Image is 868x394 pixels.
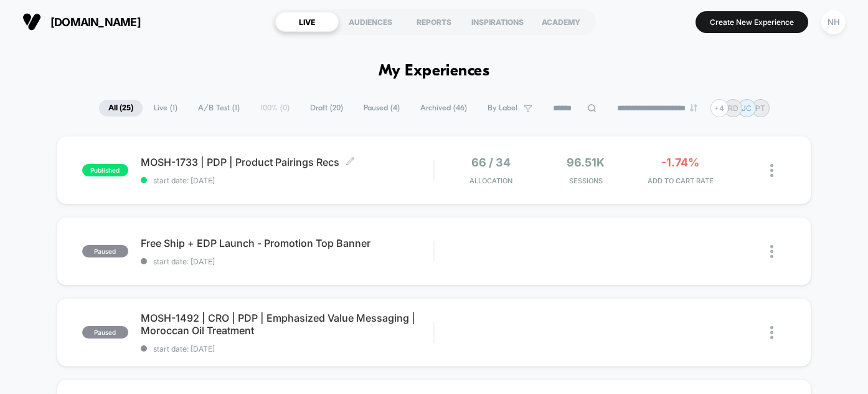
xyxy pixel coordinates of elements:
span: ADD TO CART RATE [636,176,725,185]
p: PT [755,103,765,113]
img: end [690,104,697,112]
img: close [770,164,773,177]
span: All ( 25 ) [99,100,143,117]
span: Draft ( 20 ) [301,100,352,117]
span: published [82,164,128,176]
span: Live ( 1 ) [144,100,187,117]
span: By Label [488,103,517,113]
span: 96.51k [567,156,605,169]
span: paused [82,245,128,257]
span: [DOMAIN_NAME] [50,16,141,29]
button: NH [818,9,849,35]
img: close [770,245,773,258]
span: Paused ( 4 ) [354,100,409,117]
span: -1.74% [661,156,699,169]
span: Free Ship + EDP Launch - Promotion Top Banner [141,237,434,249]
button: [DOMAIN_NAME] [19,12,144,32]
div: ACADEMY [529,12,593,32]
div: INSPIRATIONS [466,12,529,32]
span: MOSH-1733 | PDP | Product Pairings Recs [141,156,434,168]
p: JC [742,103,752,113]
p: RD [728,103,738,113]
span: Archived ( 46 ) [411,100,476,117]
span: Sessions [542,176,630,185]
h1: My Experiences [379,62,490,80]
span: paused [82,326,128,339]
img: close [770,326,773,339]
div: + 4 [710,99,729,117]
div: LIVE [275,12,339,32]
span: A/B Test ( 1 ) [189,100,249,117]
span: 66 / 34 [471,156,511,169]
div: AUDIENCES [339,12,402,32]
span: start date: [DATE] [141,344,434,353]
div: NH [821,10,846,34]
span: start date: [DATE] [141,176,434,185]
span: start date: [DATE] [141,257,434,266]
img: Visually logo [22,12,41,31]
div: REPORTS [402,12,466,32]
span: Allocation [469,176,512,185]
button: Create New Experience [696,11,808,33]
span: MOSH-1492 | CRO | PDP | Emphasized Value Messaging | Moroccan Oil Treatment [141,312,434,337]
